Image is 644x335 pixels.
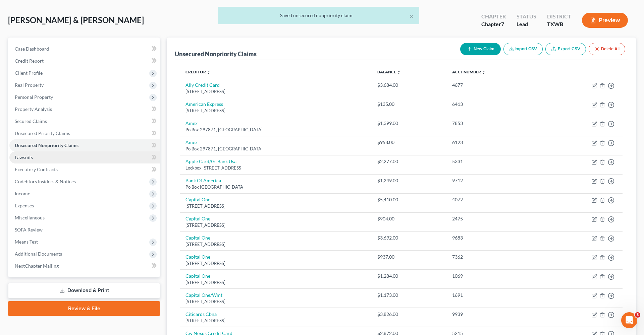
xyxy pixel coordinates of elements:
[185,158,236,164] a: Apple Card/Gs Bank Usa
[15,203,34,208] span: Expenses
[15,142,78,148] span: Unsecured Nonpriority Claims
[397,70,401,74] i: unfold_more
[377,177,441,184] div: $1,249.00
[377,292,441,298] div: $1,173.00
[452,139,538,146] div: 6123
[377,158,441,165] div: $2,277.00
[377,120,441,127] div: $1,399.00
[185,254,210,260] a: Capital One
[185,318,367,324] div: [STREET_ADDRESS]
[452,101,538,108] div: 6413
[409,12,414,20] button: ×
[185,279,367,286] div: [STREET_ADDRESS]
[377,215,441,222] div: $904.00
[377,234,441,241] div: $3,692.00
[545,43,586,55] a: Export CSV
[482,70,486,74] i: unfold_more
[9,115,160,127] a: Secured Claims
[452,158,538,165] div: 5331
[452,82,538,88] div: 4677
[185,127,367,133] div: Po Box 297871, [GEOGRAPHIC_DATA]
[15,46,49,52] span: Case Dashboard
[223,12,414,19] div: Saved unsecured nonpriority claim
[8,283,160,298] a: Download & Print
[15,251,62,257] span: Additional Documents
[185,260,367,267] div: [STREET_ADDRESS]
[377,273,441,279] div: $1,284.00
[15,227,43,232] span: SOFA Review
[185,273,210,279] a: Capital One
[9,103,160,115] a: Property Analysis
[452,292,538,298] div: 1691
[377,311,441,318] div: $3,826.00
[15,82,44,88] span: Real Property
[185,197,210,202] a: Capital One
[377,82,441,88] div: $3,684.00
[621,312,637,328] iframe: Intercom live chat
[15,239,38,245] span: Means Test
[185,216,210,221] a: Capital One
[15,58,44,64] span: Credit Report
[15,130,70,136] span: Unsecured Priority Claims
[9,139,160,151] a: Unsecured Nonpriority Claims
[185,165,367,171] div: Lockbox [STREET_ADDRESS]
[185,139,198,145] a: Amex
[185,82,220,88] a: Ally Credit Card
[377,139,441,146] div: $958.00
[377,69,401,74] a: Balance unfold_more
[15,70,43,76] span: Client Profile
[15,191,30,196] span: Income
[503,43,543,55] button: Import CSV
[15,118,47,124] span: Secured Claims
[185,292,222,298] a: Capital One/Wmt
[9,127,160,139] a: Unsecured Priority Claims
[452,196,538,203] div: 4072
[8,301,160,316] a: Review & File
[185,235,210,241] a: Capital One
[452,120,538,127] div: 7853
[377,101,441,108] div: $135.00
[452,177,538,184] div: 9712
[9,260,160,272] a: NextChapter Mailing
[185,241,367,248] div: [STREET_ADDRESS]
[452,234,538,241] div: 9683
[185,178,221,183] a: Bank Of America
[9,43,160,55] a: Case Dashboard
[185,298,367,305] div: [STREET_ADDRESS]
[9,224,160,236] a: SOFA Review
[207,70,211,74] i: unfold_more
[185,120,198,126] a: Amex
[175,50,257,58] div: Unsecured Nonpriority Claims
[9,55,160,67] a: Credit Report
[185,101,223,107] a: American Express
[452,69,486,74] a: Acct Number unfold_more
[452,254,538,260] div: 7362
[15,166,58,172] span: Executory Contracts
[377,254,441,260] div: $937.00
[452,215,538,222] div: 2475
[15,179,76,184] span: Codebtors Insiders & Notices
[589,43,625,55] button: Delete All
[460,43,501,55] button: New Claim
[15,263,59,269] span: NextChapter Mailing
[9,151,160,163] a: Lawsuits
[185,88,367,95] div: [STREET_ADDRESS]
[185,108,367,114] div: [STREET_ADDRESS]
[15,94,53,100] span: Personal Property
[15,154,33,160] span: Lawsuits
[185,146,367,152] div: Po Box 297871, [GEOGRAPHIC_DATA]
[15,215,45,220] span: Miscellaneous
[185,203,367,209] div: [STREET_ADDRESS]
[377,196,441,203] div: $5,410.00
[9,163,160,176] a: Executory Contracts
[185,311,217,317] a: Citicards Cbna
[635,312,640,318] span: 3
[452,273,538,279] div: 1069
[185,184,367,190] div: Po Box [GEOGRAPHIC_DATA]
[185,69,211,74] a: Creditor unfold_more
[185,222,367,228] div: [STREET_ADDRESS]
[452,311,538,318] div: 9939
[15,106,52,112] span: Property Analysis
